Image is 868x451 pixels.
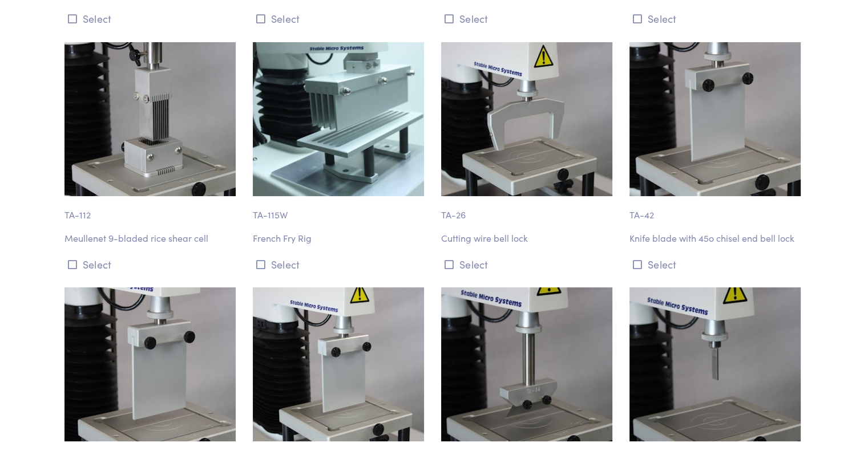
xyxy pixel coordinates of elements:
button: Select [64,255,239,274]
img: ta-45_incisor-blade2.jpg [629,287,801,441]
button: Select [441,255,616,274]
p: TA-112 [64,196,239,222]
button: Select [629,9,804,28]
img: ta-43r_rounded-blade.jpg [253,287,424,441]
img: ta-26_wire-cutter.jpg [441,42,612,196]
img: shear-ta-115w-french-fry-rig-2.jpg [253,42,424,196]
button: Select [441,9,616,28]
button: Select [629,255,804,274]
button: Select [64,9,239,28]
img: ta-112_meullenet-rice-shear-cell2.jpg [64,42,236,196]
button: Select [253,9,427,28]
p: TA-26 [441,196,616,222]
p: Cutting wire bell lock [441,231,616,246]
p: Knife blade with 45o chisel end bell lock [629,231,804,246]
button: Select [253,255,427,274]
img: ta-42_chisel-knife.jpg [629,42,801,196]
p: Meullenet 9-bladed rice shear cell [64,231,239,246]
p: TA-42 [629,196,804,222]
img: ta-44_craft-knife.jpg [441,287,612,441]
p: TA-115W [253,196,427,222]
p: French Fry Rig [253,231,427,246]
img: ta-43_flat-blade.jpg [64,287,236,441]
